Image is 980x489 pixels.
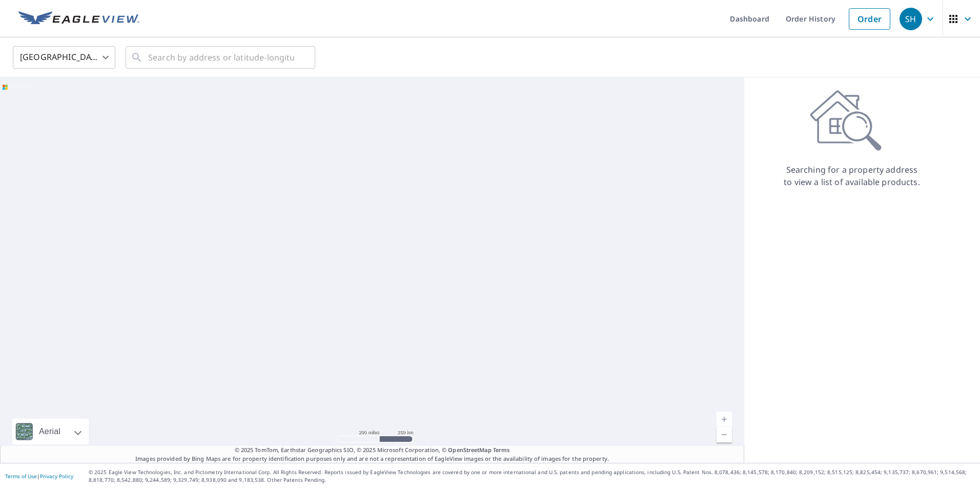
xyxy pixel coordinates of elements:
[448,446,491,454] a: OpenStreetMap
[12,419,89,444] div: Aerial
[40,473,73,480] a: Privacy Policy
[783,164,921,188] p: Searching for a property address to view a list of available products.
[900,8,922,30] div: SH
[36,419,64,444] div: Aerial
[148,43,294,72] input: Search by address or latitude-longitude
[5,473,73,479] p: |
[13,43,115,72] div: [GEOGRAPHIC_DATA]
[89,468,975,484] p: © 2025 Eagle View Technologies, Inc. and Pictometry International Corp. All Rights Reserved. Repo...
[18,11,139,27] img: EV Logo
[849,8,890,30] a: Order
[493,446,510,454] a: Terms
[717,427,732,442] a: Current Level 5, Zoom Out
[717,412,732,427] a: Current Level 5, Zoom In
[5,473,37,480] a: Terms of Use
[235,446,510,455] span: © 2025 TomTom, Earthstar Geographics SIO, © 2025 Microsoft Corporation, ©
